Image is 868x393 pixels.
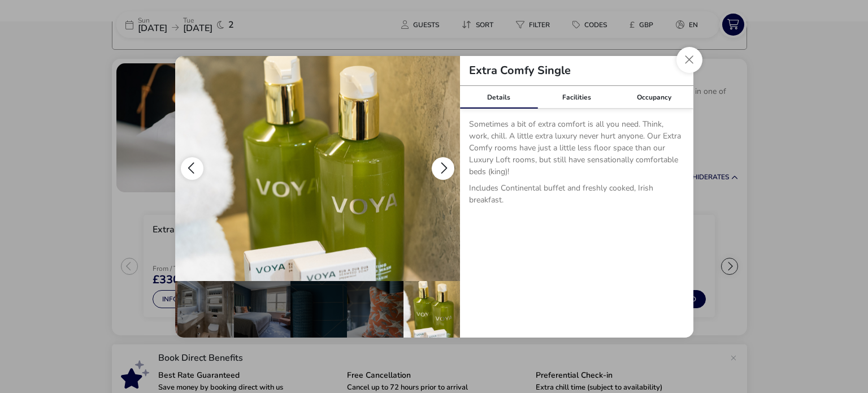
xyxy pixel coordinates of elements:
[537,86,615,109] div: Facilities
[676,47,702,73] button: Close dialog
[615,86,693,109] div: Occupancy
[175,56,693,338] div: details
[460,86,538,109] div: Details
[460,65,580,76] h2: Extra Comfy Single
[175,56,460,281] img: 10767747031d597ee2e2f3be829ed66769076a1918f6ad59fa7c86a61268ada7
[469,118,684,182] p: Sometimes a bit of extra comfort is all you need. Think, work, chill. A little extra luxury never...
[469,182,684,210] p: Includes Continental buffet and freshly cooked, Irish breakfast.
